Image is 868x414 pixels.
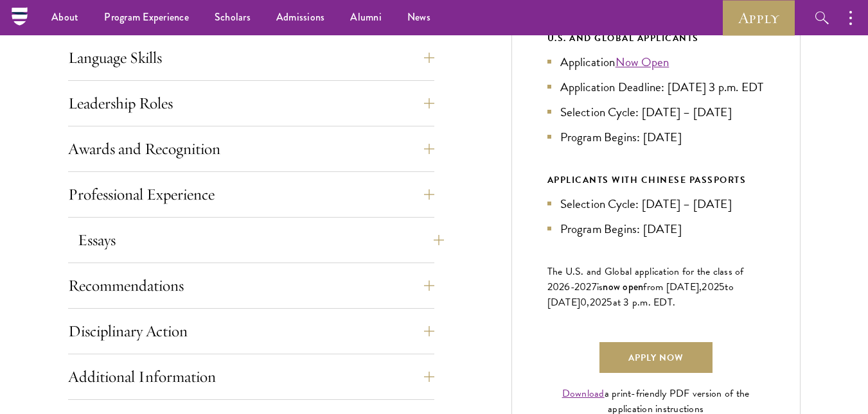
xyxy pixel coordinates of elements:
div: U.S. and Global Applicants [547,30,765,46]
button: Language Skills [68,42,434,73]
li: Selection Cycle: [DATE] – [DATE] [547,194,765,213]
button: Awards and Recognition [68,134,434,164]
span: The U.S. and Global application for the class of 202 [547,264,744,295]
span: now open [603,279,643,294]
span: , [587,295,589,310]
li: Application Deadline: [DATE] 3 p.m. EDT [547,78,765,96]
span: 7 [592,279,597,295]
span: 5 [719,279,725,295]
li: Program Begins: [DATE] [547,128,765,146]
span: 0 [580,295,587,310]
li: Selection Cycle: [DATE] – [DATE] [547,103,765,121]
span: 202 [702,279,719,295]
span: 5 [607,295,612,310]
a: Download [562,386,605,401]
span: to [DATE] [547,279,734,310]
li: Program Begins: [DATE] [547,220,765,238]
span: at 3 p.m. EDT. [613,295,676,310]
button: Recommendations [68,270,434,301]
a: Now Open [616,53,669,71]
span: 202 [590,295,607,310]
li: Application [547,53,765,71]
button: Disciplinary Action [68,316,434,347]
a: Apply Now [599,342,713,373]
span: is [597,279,603,295]
button: Additional Information [68,361,434,392]
button: Leadership Roles [68,88,434,119]
span: -202 [571,279,592,295]
span: 6 [564,279,570,295]
span: from [DATE], [643,279,702,295]
button: Essays [78,225,444,255]
div: APPLICANTS WITH CHINESE PASSPORTS [547,172,765,188]
button: Professional Experience [68,179,434,210]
